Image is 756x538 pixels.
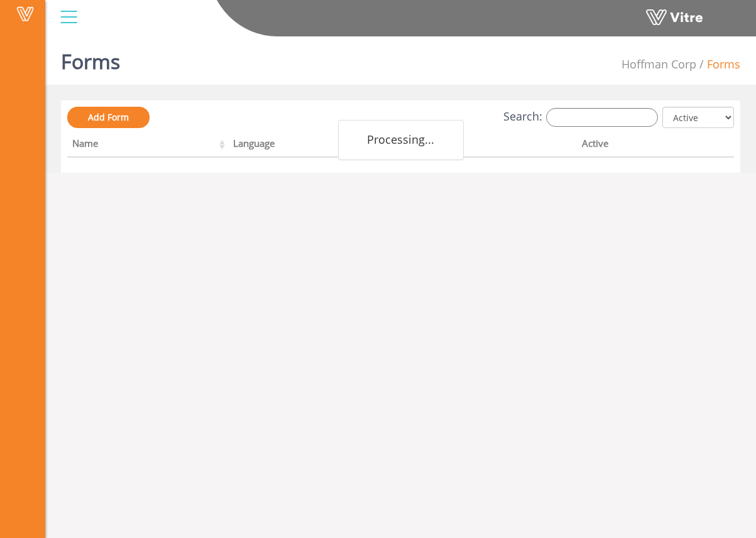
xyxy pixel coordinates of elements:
th: Company [405,134,577,158]
label: Search: [503,108,658,127]
th: Language [228,134,405,158]
th: Active [577,134,701,158]
h1: Forms [61,31,120,85]
a: Add Form [67,107,150,128]
span: 210 [622,56,696,72]
div: Processing... [338,120,464,160]
th: Name [67,134,228,158]
input: Search: [546,108,658,127]
span: Add Form [88,111,129,123]
li: Forms [696,56,740,73]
